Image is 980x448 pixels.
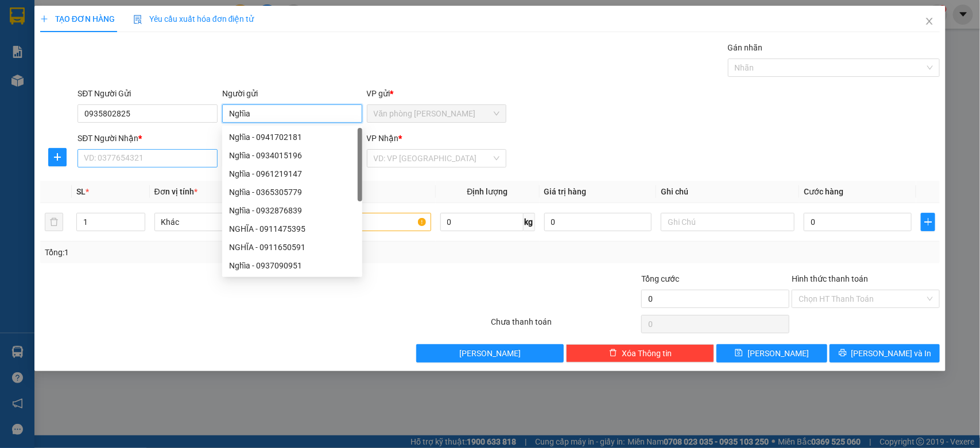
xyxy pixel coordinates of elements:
[154,187,197,196] span: Đơn vị tính
[40,15,48,23] span: plus
[747,347,809,360] span: [PERSON_NAME]
[921,217,935,227] span: plus
[792,274,868,283] label: Hình thức thanh toán
[913,6,946,38] button: Close
[925,17,934,26] span: close
[222,183,362,201] div: Nghĩa - 0365305779
[921,213,935,231] button: plus
[78,87,218,100] div: SĐT Người Gửi
[222,165,362,183] div: Nghĩa - 0961219147
[229,149,355,162] div: Nghĩa - 0934015196
[48,148,67,166] button: plus
[839,349,847,358] span: printer
[524,213,535,231] span: kg
[229,241,355,254] div: NGHĨA - 0911650591
[222,238,362,256] div: NGHĨA - 0911650591
[229,204,355,217] div: Nghĩa - 0932876839
[367,87,507,100] div: VP gửi
[161,213,281,231] span: Khác
[133,15,142,24] img: icon
[622,347,672,360] span: Xóa Thông tin
[229,186,355,198] div: Nghĩa - 0365305779
[222,146,362,165] div: Nghĩa - 0934015196
[49,153,66,162] span: plus
[297,213,431,231] input: VD: Bàn, Ghế
[467,187,508,196] span: Định lượng
[222,87,362,100] div: Người gửi
[222,220,362,238] div: NGHĨA - 0911475395
[229,131,355,143] div: Nghĩa - 0941702181
[78,132,218,145] div: SĐT Người Nhận
[804,187,843,196] span: Cước hàng
[735,349,743,358] span: save
[490,315,641,336] div: Chưa thanh toán
[641,274,679,283] span: Tổng cước
[367,134,399,143] span: VP Nhận
[229,167,355,180] div: Nghĩa - 0961219147
[609,349,617,358] span: delete
[45,246,379,259] div: Tổng: 1
[133,14,254,24] span: Yêu cầu xuất hóa đơn điện tử
[716,344,827,363] button: save[PERSON_NAME]
[40,14,115,24] span: TẠO ĐƠN HÀNG
[222,128,362,146] div: Nghĩa - 0941702181
[728,43,763,52] label: Gán nhãn
[544,187,587,196] span: Giá trị hàng
[416,344,564,363] button: [PERSON_NAME]
[459,347,521,360] span: [PERSON_NAME]
[374,105,500,122] span: Văn phòng Cao Thắng
[222,256,362,275] div: Nghĩa - 0937090951
[661,213,795,231] input: Ghi Chú
[222,201,362,220] div: Nghĩa - 0932876839
[566,344,714,363] button: deleteXóa Thông tin
[851,347,932,360] span: [PERSON_NAME] và In
[76,187,86,196] span: SL
[544,213,652,231] input: 0
[45,213,63,231] button: delete
[229,259,355,272] div: Nghĩa - 0937090951
[830,344,940,363] button: printer[PERSON_NAME] và In
[656,181,799,203] th: Ghi chú
[229,223,355,235] div: NGHĨA - 0911475395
